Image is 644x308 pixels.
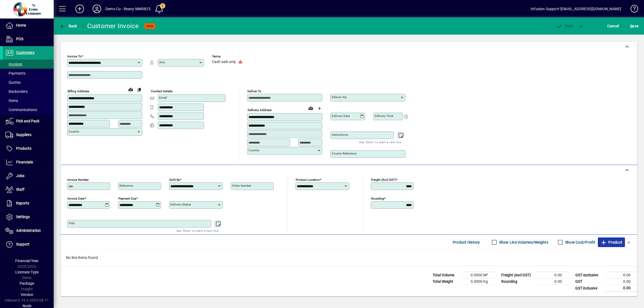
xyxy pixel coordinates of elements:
span: Invoices [5,62,22,66]
span: Products [16,146,31,151]
td: 0.00 [605,272,637,278]
span: Cash sale only [212,60,236,64]
button: Cancel [606,21,620,31]
span: Pick and Pack [16,119,39,123]
mat-hint: Use 'Enter' to start a new line [176,228,218,234]
span: POS [16,37,23,41]
span: Administration [16,228,41,233]
a: POS [3,32,54,46]
a: Financials [3,156,54,169]
td: 0.00 [605,285,637,292]
a: View on map [126,85,135,94]
td: Rounding [499,278,536,285]
span: Product [601,238,622,247]
span: Version [21,292,33,297]
a: Products [3,142,54,155]
a: Communications [3,105,54,114]
td: 0.0000 Kg [462,278,494,285]
a: Quotes [3,78,54,87]
mat-label: Country [248,148,259,152]
span: Node [23,304,31,308]
span: Items [5,98,18,103]
mat-label: Freight (excl GST) [371,178,396,182]
a: Payments [3,69,54,78]
span: Cancel [607,22,619,30]
mat-label: Country [68,130,79,133]
span: Home [16,23,26,27]
span: Payments [5,71,25,75]
td: 0.00 [536,278,568,285]
span: Staff [16,187,24,192]
span: Package [20,281,34,285]
span: ave [630,22,638,30]
td: 0.0000 M³ [462,272,494,278]
a: Settings [3,210,54,224]
a: Invoices [3,60,54,69]
mat-label: Email [159,96,167,100]
button: Copy to Delivery address [135,85,144,94]
mat-label: Invoice date [67,197,85,200]
td: Freight (excl GST) [499,272,536,278]
a: Reports [3,197,54,210]
mat-label: Deliver via [332,95,346,99]
div: Customer Invoice [87,22,139,30]
span: Quotes [5,80,21,85]
mat-label: Attn [159,60,165,64]
a: Pick and Pack [3,115,54,128]
span: Financials [16,160,33,164]
span: ost [556,24,573,28]
mat-label: Courier Reference [332,152,356,155]
mat-label: Delivery time [375,114,393,118]
span: Financial Year [15,259,39,263]
button: Back [58,21,79,31]
span: S [630,24,632,28]
mat-label: Payment due [118,197,136,200]
a: Suppliers [3,128,54,142]
button: Profile [88,4,105,14]
span: Terms [212,55,244,58]
a: Backorders [3,87,54,96]
span: Back [59,24,77,28]
mat-label: Invoice To [67,54,82,58]
span: Backorders [5,89,28,94]
td: GST inclusive [573,285,605,292]
mat-label: Rounding [371,197,384,200]
mat-label: Delivery date [332,114,350,118]
td: GST [573,278,605,285]
mat-label: Product location [296,178,320,182]
td: Total Weight [430,278,462,285]
a: View on map [306,104,315,112]
label: Show Line Volumes/Weights [498,240,548,245]
span: Settings [16,215,30,219]
mat-label: Invoice number [67,178,89,182]
button: Product [598,237,625,247]
span: Customers [16,50,34,55]
a: Home [3,19,54,32]
button: Post [553,21,576,31]
span: Licensee Type [15,270,39,274]
span: P [565,24,568,28]
span: Communications [5,108,37,112]
td: GST exclusive [573,272,605,278]
button: Add [71,4,88,14]
a: Items [3,96,54,105]
a: Knowledge Base [627,1,637,19]
a: Jobs [3,169,54,183]
mat-label: Title [68,221,75,225]
span: Suppliers [16,133,31,137]
a: Administration [3,224,54,237]
td: Total Volume [430,272,462,278]
span: NEW [147,24,153,28]
span: Product History [453,238,480,247]
label: Show Cost/Profit [564,240,595,245]
button: Product History [451,237,482,247]
button: Choose address [315,104,324,113]
mat-label: Instructions [332,133,348,137]
mat-hint: Use 'Enter' to start a new line [359,139,401,145]
mat-label: Deliver To [247,89,261,93]
span: Jobs [16,174,24,178]
td: 0.00 [536,272,568,278]
app-page-header-button: Back [54,21,83,31]
mat-label: Sold by [169,178,180,182]
div: No line items found [61,250,637,266]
